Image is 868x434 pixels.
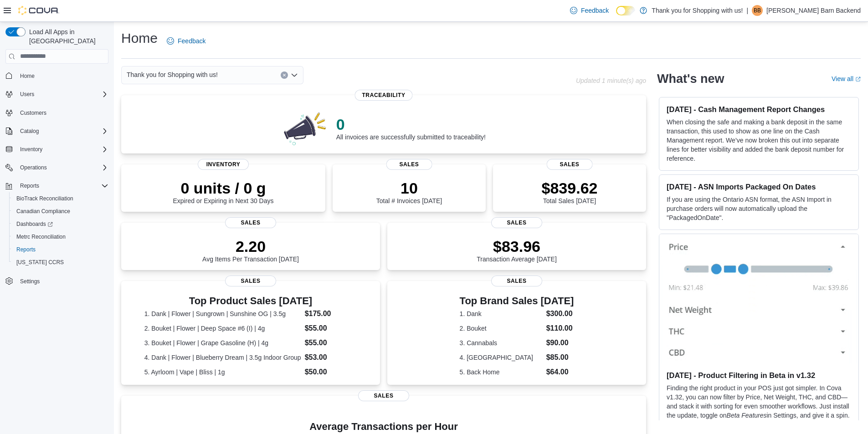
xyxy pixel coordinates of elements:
div: Expired or Expiring in Next 30 Days [173,179,274,204]
dd: $90.00 [546,337,574,348]
span: Canadian Compliance [13,206,108,217]
span: Sales [225,217,276,228]
div: Total # Invoices [DATE] [376,179,442,204]
span: Sales [225,276,276,286]
h2: What's new [657,71,724,86]
dt: 1. Dank | Flower | Sungrown | Sunshine OG | 3.5g [144,309,301,318]
span: Settings [16,275,108,286]
div: All invoices are successfully submitted to traceability! [336,115,486,141]
p: $83.96 [477,237,557,255]
a: Feedback [163,32,209,50]
a: Dashboards [13,219,56,230]
dt: 4. Dank | Flower | Blueberry Dream | 3.5g Indoor Group [144,353,301,362]
button: Clear input [281,71,288,79]
span: Reports [16,246,36,253]
button: Inventory [16,144,46,155]
dt: 3. Bouket | Flower | Grape Gasoline (H) | 4g [144,338,301,347]
span: Traceability [354,90,412,101]
p: Updated 1 minute(s) ago [576,77,646,84]
p: When closing the safe and making a bank deposit in the same transaction, this used to show as one... [667,117,851,163]
dd: $50.00 [305,367,357,378]
span: Dashboards [13,219,108,230]
span: Reports [20,182,39,189]
dt: 1. Dank [460,309,543,318]
a: Home [16,71,38,82]
a: Canadian Compliance [13,206,74,217]
a: [US_STATE] CCRS [13,257,67,268]
h4: Average Transactions per Hour [128,421,639,432]
a: BioTrack Reconciliation [13,193,77,204]
span: [US_STATE] CCRS [16,259,64,266]
p: 10 [376,179,442,197]
span: Home [16,70,108,82]
dd: $110.00 [546,323,574,334]
button: Catalog [2,125,112,138]
dd: $175.00 [305,308,357,319]
a: Dashboards [9,218,112,230]
span: Sales [491,217,542,228]
svg: External link [855,77,861,82]
dt: 3. Cannabals [460,338,543,347]
span: Thank you for Shopping with us! [127,69,218,80]
img: Cova [18,6,59,15]
span: BioTrack Reconciliation [13,193,108,204]
span: Inventory [20,146,42,153]
p: 0 units / 0 g [173,179,274,197]
a: View allExternal link [832,75,861,82]
span: Inventory [16,144,108,155]
span: Metrc Reconciliation [16,233,66,240]
span: Sales [491,276,542,286]
h3: [DATE] - Cash Management Report Changes [667,105,851,114]
h3: [DATE] - Product Filtering in Beta in v1.32 [667,371,851,380]
h3: [DATE] - ASN Imports Packaged On Dates [667,182,851,191]
button: Reports [9,243,112,256]
span: Inventory [198,159,249,170]
h3: Top Brand Sales [DATE] [460,296,574,306]
div: Total Sales [DATE] [542,179,598,204]
p: 2.20 [202,237,299,255]
button: Catalog [16,126,42,137]
input: Dark Mode [616,6,635,15]
span: Operations [20,164,47,171]
div: Transaction Average [DATE] [477,237,557,263]
button: Metrc Reconciliation [9,230,112,243]
span: Canadian Compliance [16,208,70,215]
span: Feedback [178,36,205,46]
p: [PERSON_NAME] Barn Backend [766,5,861,16]
button: Users [2,88,112,101]
dd: $300.00 [546,308,574,319]
p: | [746,5,748,16]
span: Settings [20,278,40,285]
dd: $55.00 [305,323,357,334]
span: Customers [20,109,46,117]
button: Home [2,69,112,82]
button: Settings [2,274,112,287]
p: Finding the right product in your POS just got simpler. In Cova v1.32, you can now filter by Pric... [667,383,851,429]
span: Reports [13,244,108,255]
span: Feedback [581,6,609,15]
span: Sales [547,159,593,170]
span: Washington CCRS [13,257,108,268]
p: 0 [336,115,486,133]
span: Users [20,91,34,98]
span: Load All Apps in [GEOGRAPHIC_DATA] [26,27,108,46]
a: Metrc Reconciliation [13,231,69,242]
span: Customers [16,107,108,118]
dt: 2. Bouket [460,324,543,333]
span: Catalog [20,128,39,135]
span: Catalog [16,126,108,137]
span: Home [20,72,35,80]
span: Operations [16,162,108,173]
button: Reports [2,179,112,192]
button: Operations [2,161,112,174]
img: 0 [282,110,329,146]
button: BioTrack Reconciliation [9,192,112,205]
div: Avg Items Per Transaction [DATE] [202,237,299,263]
span: Dashboards [16,220,53,228]
span: BB [754,5,761,16]
button: [US_STATE] CCRS [9,256,112,269]
a: Customers [16,107,50,118]
dt: 4. [GEOGRAPHIC_DATA] [460,353,543,362]
button: Operations [16,162,51,173]
span: Users [16,89,108,100]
